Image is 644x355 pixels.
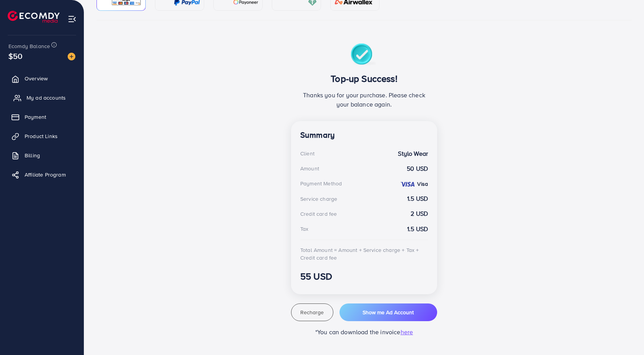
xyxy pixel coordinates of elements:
a: Payment [6,109,78,125]
span: here [401,328,413,336]
strong: 1.5 USD [407,225,428,233]
strong: 2 USD [411,209,428,218]
img: credit [400,181,415,187]
div: Service charge [300,195,337,203]
span: Product Links [25,132,58,140]
button: Show me Ad Account [339,303,437,321]
a: My ad accounts [6,90,78,105]
img: menu [68,15,77,23]
a: Product Links [6,128,78,144]
span: Overview [25,75,48,82]
iframe: Chat [611,320,638,349]
span: Recharge [300,308,324,316]
div: Tax [300,225,308,233]
span: Payment [25,113,46,121]
a: Overview [6,71,78,86]
div: Credit card fee [300,210,337,218]
span: $50 [7,48,24,65]
h3: 55 USD [300,271,428,282]
p: Thanks you for your purchase. Please check your balance again. [300,90,428,109]
strong: Visa [417,180,428,188]
span: Billing [25,152,40,159]
span: Ecomdy Balance [8,42,50,50]
div: Client [300,150,315,157]
strong: 1.5 USD [407,194,428,203]
div: Amount [300,165,319,172]
strong: 50 USD [407,164,428,173]
strong: Stylo Wear [398,149,428,158]
img: success [351,43,378,67]
p: *You can download the invoice [291,327,437,337]
span: Show me Ad Account [363,308,414,316]
img: image [68,53,75,60]
div: Payment Method [300,180,342,187]
a: Billing [6,148,78,163]
img: logo [8,11,60,23]
h4: Summary [300,130,428,140]
div: Total Amount = Amount + Service charge + Tax + Credit card fee [300,246,428,262]
span: Affiliate Program [25,171,66,178]
h3: Top-up Success! [300,73,428,84]
a: Affiliate Program [6,167,78,182]
span: My ad accounts [27,94,66,102]
button: Recharge [291,303,333,321]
